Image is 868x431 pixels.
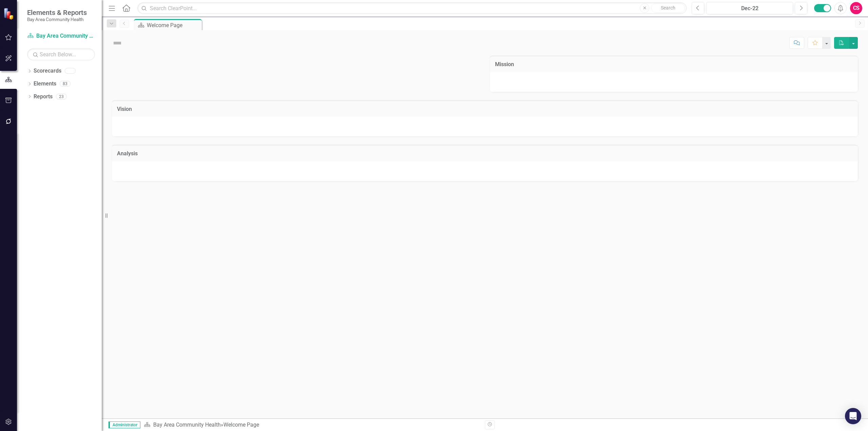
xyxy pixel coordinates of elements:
[56,94,67,99] div: 23
[495,61,853,67] h3: Mission
[27,48,95,60] input: Search Below...
[147,21,200,30] div: Welcome Page
[661,5,675,11] span: Search
[850,2,862,14] button: CS
[651,3,685,13] button: Search
[108,422,140,428] span: Administrator
[34,93,53,101] a: Reports
[27,17,87,22] small: Bay Area Community Health
[144,421,480,429] div: »
[60,81,71,87] div: 83
[137,2,687,14] input: Search ClearPoint...
[153,422,221,428] a: Bay Area Community Health
[117,151,853,157] h3: Analysis
[34,80,56,88] a: Elements
[34,67,61,75] a: Scorecards
[845,408,861,424] div: Open Intercom Messenger
[3,8,15,20] img: ClearPoint Strategy
[112,38,123,48] img: Not Defined
[223,422,259,428] div: Welcome Page
[27,32,95,40] a: Bay Area Community Health
[27,8,87,17] span: Elements & Reports
[117,106,853,112] h3: Vision
[709,4,791,13] div: Dec-22
[706,2,793,14] button: Dec-22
